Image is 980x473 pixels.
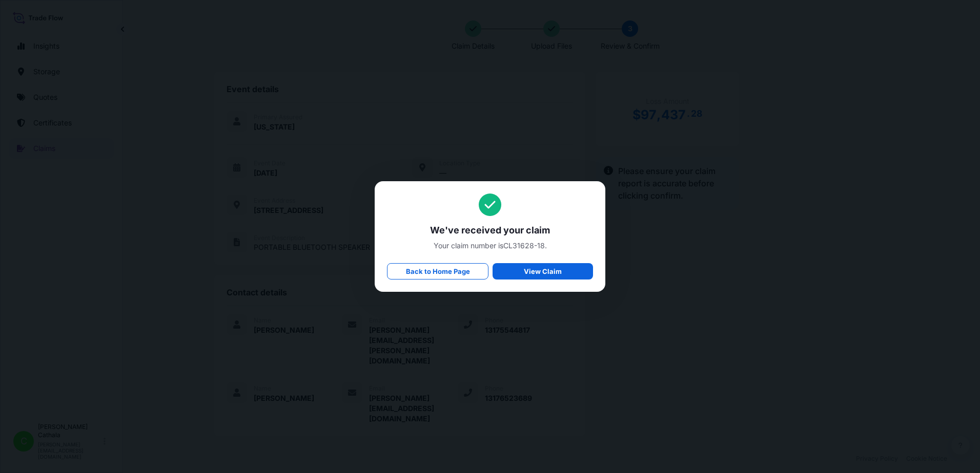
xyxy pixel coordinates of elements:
[387,263,488,279] a: Back to Home Page
[493,263,593,279] a: View Claim
[387,224,593,236] span: We've received your claim
[524,266,562,276] p: View Claim
[406,266,470,276] p: Back to Home Page
[387,241,593,251] span: Your claim number is CL31628-18 .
